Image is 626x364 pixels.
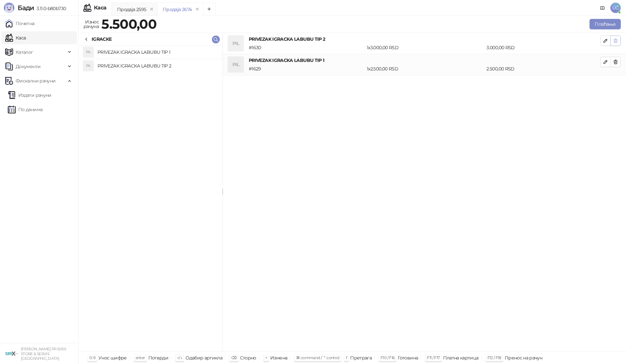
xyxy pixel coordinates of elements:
[265,355,267,360] span: +
[97,61,217,71] h4: PRIVEZAK IGRACKA LABUBU TIP 2
[589,19,621,29] button: Плаћање
[21,347,66,361] small: [PERSON_NAME] PR SIRIX STORE & SERVIS [GEOGRAPHIC_DATA]
[79,46,222,351] div: grid
[177,355,182,360] span: ↑/↓
[203,3,216,16] button: Add tab
[228,36,244,51] div: PIL
[247,65,365,72] div: # 1629
[296,355,339,360] span: ⌘ command / ⌃ control
[5,347,18,360] img: 64x64-companyLogo-cb9a1907-c9b0-4601-bb5e-5084e694c383.png
[16,60,40,73] span: Документи
[98,354,127,362] div: Унос шифре
[186,354,222,362] div: Одабир артикла
[597,3,608,13] a: Документација
[16,74,55,87] span: Фискални рачуни
[487,355,501,360] span: F12 / F18
[270,354,287,362] div: Измена
[5,17,35,30] a: Почетна
[83,47,94,57] div: PIL
[610,3,621,13] span: UĆ
[5,31,26,44] a: Каса
[346,355,347,360] span: f
[249,36,600,43] h4: PRIVEZAK IGRACKA LABUBU TIP 2
[136,355,145,360] span: enter
[101,16,156,32] strong: 5.500,00
[34,6,66,11] span: 3.11.0-b80b730
[240,354,256,362] div: Сторно
[148,354,169,362] div: Потврди
[228,57,244,72] div: PIL
[365,44,485,51] div: 1 x 3.000,00 RSD
[193,7,201,12] button: remove
[365,65,485,72] div: 1 x 2.500,00 RSD
[505,354,542,362] div: Пренос на рачун
[117,6,146,13] div: Продаја 2595
[249,57,600,64] h4: PRIVEZAK IGRACKA LABUBU TIP 1
[94,5,106,10] div: Каса
[82,18,100,31] div: Износ рачуна
[350,354,372,362] div: Претрага
[427,355,440,360] span: F11 / F17
[380,355,395,360] span: F10 / F16
[231,355,236,360] span: ⌫
[443,354,479,362] div: Платна картица
[4,3,14,13] img: Logo
[18,4,34,12] span: Бади
[8,89,52,102] a: Издати рачуни
[485,65,602,72] div: 2.500,00 RSD
[16,46,33,59] span: Каталог
[8,103,42,116] a: По данима
[247,44,365,51] div: # 1630
[92,36,112,43] div: IGRACKE
[89,355,95,360] span: 0-9
[163,6,192,13] div: Продаја 2674
[97,47,217,57] h4: PRIVEZAK IGRACKA LABUBU TIP 1
[83,61,94,71] div: PIL
[398,354,418,362] div: Готовина
[485,44,602,51] div: 3.000,00 RSD
[147,7,156,12] button: remove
